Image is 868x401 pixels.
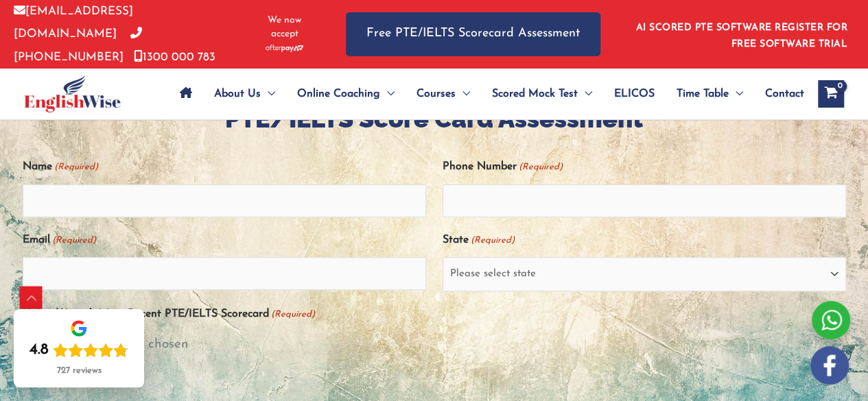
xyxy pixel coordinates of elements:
a: 1300 000 783 [134,51,215,63]
div: Rating: 4.8 out of 5 [30,341,128,360]
span: (Required) [517,156,563,178]
label: Phone Number [443,156,563,178]
div: 727 reviews [57,365,102,376]
span: ELICOS [614,70,655,118]
span: Menu Toggle [261,70,275,118]
span: Courses [417,70,456,118]
a: Time TableMenu Toggle [666,70,754,118]
span: We now accept [257,14,312,41]
a: View Shopping Cart, empty [818,80,844,108]
a: Scored Mock TestMenu Toggle [481,70,603,118]
a: AI SCORED PTE SOFTWARE REGISTER FOR FREE SOFTWARE TRIAL [636,23,848,49]
a: ELICOS [603,70,666,118]
span: Online Coaching [297,70,380,118]
span: Menu Toggle [729,70,743,118]
span: Menu Toggle [578,70,592,118]
label: Email [23,229,96,252]
span: Max. file size: 2 GB. [23,364,846,396]
span: Menu Toggle [456,70,470,118]
img: Afterpay-Logo [266,45,303,52]
a: Online CoachingMenu Toggle [286,70,406,118]
div: 4.8 [30,341,49,360]
img: cropped-ew-logo [24,75,121,112]
aside: Header Widget 1 [628,12,854,56]
label: State [443,229,515,252]
label: Name [23,156,98,178]
a: [EMAIL_ADDRESS][DOMAIN_NAME] [14,5,133,40]
span: Contact [765,70,804,118]
label: Upload/Attach Most Recent PTE/IELTS Scorecard [23,303,315,326]
span: (Required) [469,229,515,252]
img: white-facebook.png [810,346,849,385]
a: [PHONE_NUMBER] [14,28,142,62]
a: CoursesMenu Toggle [406,70,481,118]
a: Free PTE/IELTS Scorecard Assessment [346,12,600,56]
span: (Required) [53,156,98,178]
nav: Site Navigation: Main Menu [169,70,804,118]
span: Time Table [677,70,729,118]
a: Contact [754,70,804,118]
span: Menu Toggle [380,70,395,118]
a: About UsMenu Toggle [203,70,286,118]
span: (Required) [51,229,96,252]
span: About Us [214,70,261,118]
span: (Required) [270,303,315,326]
span: Scored Mock Test [492,70,578,118]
